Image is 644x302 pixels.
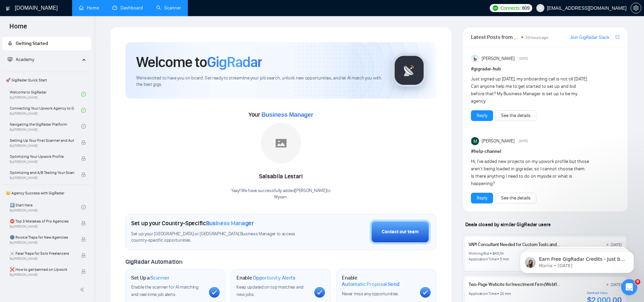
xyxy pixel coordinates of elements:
span: By [PERSON_NAME] [10,144,74,148]
div: Winning Bid [469,251,489,256]
span: Optimizing Your Upwork Profile [10,153,74,160]
span: check-circle [81,108,86,113]
span: lock [81,156,86,161]
span: lock [81,237,86,242]
h1: Set up your Country-Specific [131,220,254,227]
img: Anisuzzaman Khan [471,55,479,63]
span: check-circle [81,205,86,209]
li: Getting Started [2,37,91,50]
button: setting [631,3,641,13]
h1: # help-channel [471,148,620,155]
a: homeHome [79,5,99,11]
span: [PERSON_NAME] [482,55,515,62]
span: Set up your [GEOGRAPHIC_DATA] or [GEOGRAPHIC_DATA] Business Manager to access country-specific op... [131,231,311,244]
a: See the details [501,112,531,119]
iframe: Intercom notifications message [510,237,644,284]
span: Opportunity Alerts [253,275,296,281]
button: Reply [471,110,493,121]
button: Reply [471,193,493,203]
span: By [PERSON_NAME] [10,241,74,245]
button: Contact our team [370,220,431,244]
span: Academy [16,57,34,62]
span: Business Manager [261,111,313,118]
a: Two-Page Website for Investment Firm (Webflow/Squarespace, Phase 1 in 48 Hours) [469,282,630,287]
span: Scanner [150,275,169,281]
span: ❌ How to get banned on Upwork [10,266,74,273]
span: check-circle [81,124,86,129]
span: Keep updated on top matches and new jobs. [236,284,304,297]
span: Connects: [500,4,521,12]
span: 🌚 Rookie Traps for New Agencies [10,234,74,241]
span: 👑 Agency Success with GigRadar [3,186,91,200]
img: gigradar-logo.png [392,54,426,87]
div: 40 [494,251,499,256]
img: logo [6,3,10,14]
div: Application Time [469,291,496,296]
a: VAPI Consultant Needed for Custom Tools and Prompt Engineering [469,242,596,247]
div: Hi, I've added new projects on my upwork profile but those aren't being loaded in gigradar, so I ... [471,158,590,187]
span: setting [631,5,641,11]
span: [PERSON_NAME] [482,137,515,145]
span: user [538,6,543,10]
span: Optimizing and A/B Testing Your Scanner for Better Results [10,169,74,176]
div: Contract Value [587,291,622,295]
span: [DATE] [519,56,528,62]
span: Business Manager [206,220,254,227]
span: [DATE] [519,138,528,144]
span: 🚀 GigRadar Quick Start [3,73,91,87]
span: By [PERSON_NAME] [10,257,74,261]
span: Home [4,21,33,36]
span: lock [81,221,86,226]
a: Connecting Your Upwork Agency to GigRadarBy[PERSON_NAME] [10,103,81,118]
a: setting [631,5,641,11]
span: By [PERSON_NAME] [10,273,74,277]
span: double-left [80,286,87,293]
span: lock [81,253,86,258]
a: export [615,34,620,40]
span: ☠️ Fatal Traps for Solo Freelancers [10,250,74,257]
h1: Set Up a [131,275,169,281]
span: Your [249,111,313,118]
span: By [PERSON_NAME] [10,160,74,164]
span: 809 [522,4,529,12]
span: fund-projection-screen [8,57,12,62]
a: searchScanner [156,5,181,11]
span: 9 [635,279,640,285]
a: Reply [477,112,487,119]
div: Just signed up [DATE], my onboarding call is not till [DATE]. Can anyone help me to get started t... [471,75,590,105]
span: Latest Posts from the GigRadar Community [471,33,520,41]
span: lock [81,269,86,274]
span: 20 hours ago [525,35,548,40]
div: /hr [499,251,504,256]
div: 5 min [500,256,509,262]
a: Join GigRadar Slack Community [570,34,614,41]
h1: # gigradar-hub [471,65,620,73]
div: Yaay! We have successfully added [PERSON_NAME] to [231,188,331,200]
div: $ [492,251,495,256]
span: By [PERSON_NAME] [10,225,74,229]
span: We're excited to have you on board. Get ready to streamline your job search, unlock new opportuni... [136,75,381,88]
h1: Enable [236,275,296,281]
span: GigRadar Automation [125,258,182,265]
img: upwork-logo.png [493,5,498,11]
button: See the details [495,193,536,203]
span: Academy [8,57,34,62]
span: Enable the scanner for AI matching and real-time job alerts. [131,284,199,297]
span: Never miss any opportunities. [342,291,399,297]
span: lock [81,140,86,145]
a: dashboardDashboard [112,5,143,11]
img: placeholder.png [261,123,301,163]
a: Navigating the GigRadar PlatformBy[PERSON_NAME] [10,119,81,134]
span: Automatic Proposal Send [342,281,399,288]
span: Deals closed by similar GigRadar users [463,219,553,230]
img: Milan Stojanovic [471,137,479,145]
div: [DATE] [611,282,622,287]
a: 1️⃣ Start HereBy[PERSON_NAME] [10,200,81,215]
span: Getting Started [16,41,48,46]
span: check-circle [81,92,86,97]
h1: Enable [342,275,414,288]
